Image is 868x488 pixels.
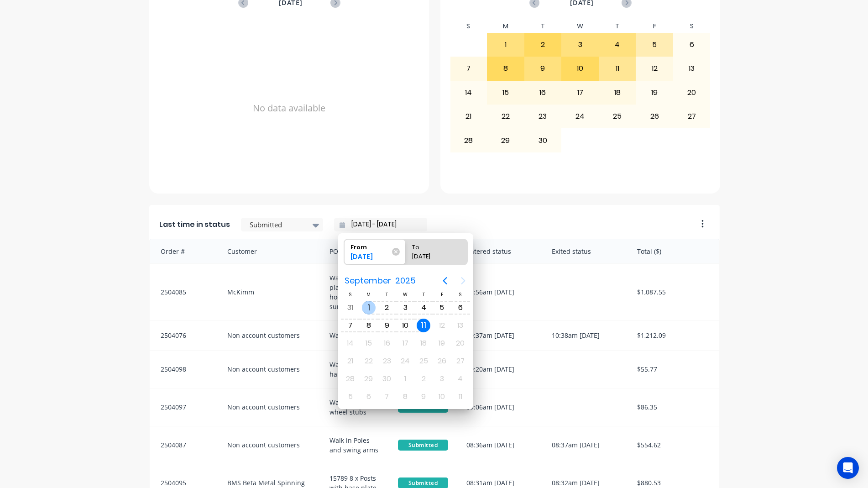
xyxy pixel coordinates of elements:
[525,57,561,80] div: 9
[487,105,524,128] div: 22
[398,354,412,368] div: Wednesday, September 24, 2025
[435,336,449,350] div: Friday, September 19, 2025
[628,264,719,320] div: $1,087.55
[345,218,424,231] input: Filter by date
[457,426,543,464] div: 08:36am [DATE]
[380,319,394,332] div: Tuesday, September 9, 2025
[636,20,673,33] div: F
[524,20,562,33] div: T
[417,354,430,368] div: Thursday, September 25, 2025
[450,81,487,104] div: 14
[543,321,628,350] div: 10:38am [DATE]
[628,426,719,464] div: $554.62
[320,321,389,350] div: Walk in
[435,390,449,404] div: Friday, October 10, 2025
[628,351,719,388] div: $55.77
[362,372,376,386] div: Monday, September 29, 2025
[599,20,636,33] div: T
[362,390,376,404] div: Monday, October 6, 2025
[417,319,430,332] div: Today, Thursday, September 11, 2025
[454,390,467,404] div: Saturday, October 11, 2025
[454,336,467,350] div: Saturday, September 20, 2025
[218,264,321,320] div: McKimm
[150,321,218,350] div: 2504076
[343,273,393,289] span: September
[562,81,598,104] div: 17
[218,351,321,388] div: Non account customers
[628,321,719,350] div: $1,212.09
[344,390,357,404] div: Sunday, October 5, 2025
[673,20,711,33] div: S
[398,390,412,404] div: Wednesday, October 8, 2025
[344,354,357,368] div: Sunday, September 21, 2025
[341,291,360,299] div: S
[599,33,636,56] div: 4
[487,33,524,56] div: 1
[408,239,455,252] div: To
[380,390,394,404] div: Tuesday, October 7, 2025
[674,33,710,56] div: 6
[150,264,218,320] div: 2504085
[344,301,357,315] div: Sunday, August 31, 2025
[599,105,636,128] div: 25
[150,351,218,388] div: 2504098
[562,105,598,128] div: 24
[218,388,321,426] div: Non account customers
[414,291,433,299] div: T
[450,129,487,152] div: 28
[562,57,598,80] div: 10
[636,33,673,56] div: 5
[218,239,321,263] div: Customer
[674,105,710,128] div: 27
[457,239,543,263] div: Entered status
[457,351,543,388] div: 10:20am [DATE]
[398,372,412,386] div: Wednesday, October 1, 2025
[417,301,430,315] div: Thursday, September 4, 2025
[380,301,394,315] div: Tuesday, September 2, 2025
[561,20,599,33] div: W
[450,105,487,128] div: 21
[378,291,396,299] div: T
[628,388,719,426] div: $86.35
[362,319,376,332] div: Monday, September 8, 2025
[417,336,430,350] div: Thursday, September 18, 2025
[543,426,628,464] div: 08:37am [DATE]
[837,457,859,479] div: Open Intercom Messenger
[450,20,487,33] div: S
[150,239,218,263] div: Order #
[417,390,430,404] div: Thursday, October 9, 2025
[159,20,419,197] div: No data available
[487,129,524,152] div: 29
[344,336,357,350] div: Sunday, September 14, 2025
[436,272,454,290] button: Previous page
[347,239,393,252] div: From
[543,239,628,263] div: Exited status
[408,252,455,265] div: [DATE]
[636,81,673,104] div: 19
[487,81,524,104] div: 15
[360,291,378,299] div: M
[454,319,467,332] div: Saturday, September 13, 2025
[218,426,321,464] div: Non account customers
[525,105,561,128] div: 23
[599,57,636,80] div: 11
[525,33,561,56] div: 2
[487,57,524,80] div: 8
[150,426,218,464] div: 2504087
[344,319,357,332] div: Sunday, September 7, 2025
[320,239,389,263] div: PO #
[362,301,376,315] div: Monday, September 1, 2025
[398,440,448,451] span: Submitted
[457,264,543,320] div: 11:56am [DATE]
[380,336,394,350] div: Tuesday, September 16, 2025
[457,388,543,426] div: 09:06am [DATE]
[435,372,449,386] div: Friday, October 3, 2025
[320,351,389,388] div: Walk in 2 x door handles
[380,354,394,368] div: Tuesday, September 23, 2025
[487,20,524,33] div: M
[454,272,472,290] button: Next page
[159,219,230,230] span: Last time in status
[150,388,218,426] div: 2504097
[417,372,430,386] div: Thursday, October 2, 2025
[435,354,449,368] div: Friday, September 26, 2025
